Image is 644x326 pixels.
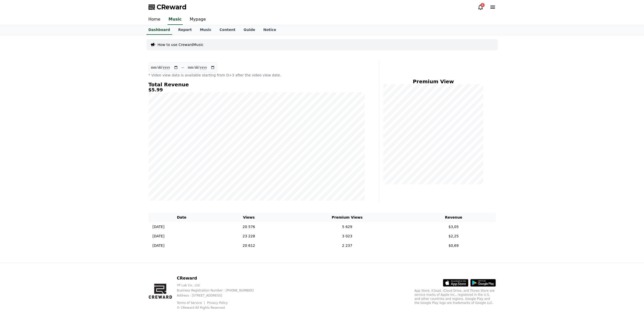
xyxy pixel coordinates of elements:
p: CReward [177,275,262,281]
p: YP Lab Co., Ltd. [177,283,262,287]
th: Premium Views [283,213,411,222]
a: Home [144,14,164,25]
p: ~ [181,64,185,71]
a: CReward [148,3,187,11]
td: 20 612 [215,241,283,250]
a: 4 [477,4,484,10]
td: 20 576 [215,222,283,232]
a: Terms of Service [177,301,206,305]
p: © CReward All Rights Reserved. [177,306,262,310]
a: Music [168,14,183,25]
p: [DATE] [153,243,164,248]
a: Notice [259,25,280,35]
h5: $5.99 [148,87,365,92]
p: Address : [STREET_ADDRESS] [177,294,262,298]
p: * Video view data is available starting from D+3 after the video view date. [148,73,365,78]
a: Mypage [186,14,210,25]
a: Content [216,25,240,35]
h4: Total Revenue [148,82,365,87]
th: Views [215,213,283,222]
a: Report [174,25,196,35]
div: 4 [481,3,485,7]
p: [DATE] [153,234,164,239]
p: Business Registration Number : [PHONE_NUMBER] [177,288,262,292]
a: How to use CrewardMusic [158,42,204,47]
td: $0,69 [411,241,496,250]
td: 5 629 [283,222,411,232]
th: Revenue [411,213,496,222]
th: Date [148,213,215,222]
p: App Store, iCloud, iCloud Drive, and iTunes Store are service marks of Apple Inc., registered in ... [415,289,496,305]
td: 2 237 [283,241,411,250]
a: Privacy Policy [207,301,228,305]
h4: Premium View [383,79,484,84]
td: 3 023 [283,232,411,241]
td: $2,25 [411,232,496,241]
a: Dashboard [146,25,172,35]
span: CReward [157,3,187,11]
td: 23 228 [215,232,283,241]
p: [DATE] [153,224,164,230]
a: Music [196,25,215,35]
td: $3,05 [411,222,496,232]
a: Guide [239,25,259,35]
